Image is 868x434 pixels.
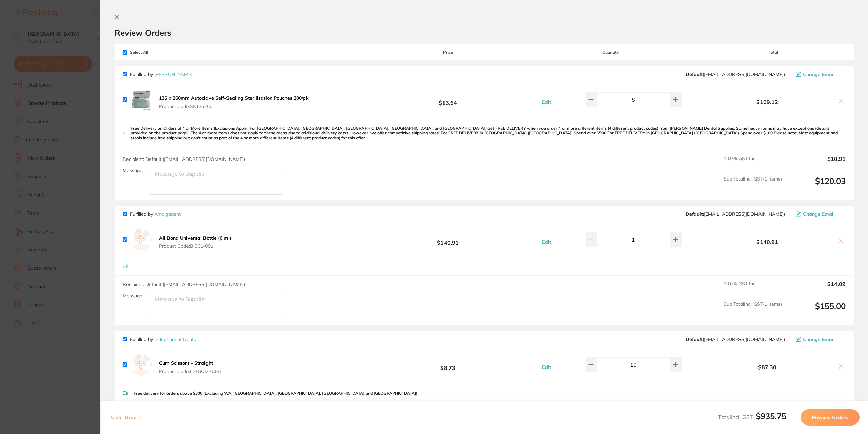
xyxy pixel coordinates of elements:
[701,50,846,55] span: Total
[686,71,703,77] b: Default
[154,336,197,342] a: Independent Dental
[520,50,701,55] span: Quantity
[794,211,846,217] button: Change Email
[794,336,846,342] button: Change Email
[130,229,152,250] img: empty.jpg
[157,235,233,249] button: All Bond Universal Bottle (6 ml) Product Code:BIS01-091
[787,301,846,320] output: $155.00
[701,99,833,105] b: $109.12
[540,99,553,105] button: Edit
[787,156,846,171] output: $10.91
[686,211,703,217] b: Default
[130,211,181,217] p: Fulfilled by
[157,360,224,374] button: Gum Scissors - Straight Product Code:IDSGUMSCIST
[157,95,311,109] button: 135 x 260mm Autoclave Self-Sealing Sterilisation Pouches 200/pk Product Code:SS135260
[724,301,782,320] span: Sub Total Incl. GST ( 1 Items)
[130,89,152,111] img: bzBrZTN6eQ
[803,211,835,217] span: Change Email
[159,369,222,374] span: Product Code: IDSGUMSCIST
[686,72,785,77] span: save@adamdental.com.au
[724,176,782,195] span: Sub Total Incl. GST ( 1 Items)
[109,409,143,426] button: Clear Orders
[801,409,860,426] button: Preview Orders
[376,93,520,106] b: $13.64
[686,211,785,217] span: info@amalgadent.com.au
[131,126,846,140] p: Free Delivery on Orders of 4 or More Items (Exclusions Apply) For [GEOGRAPHIC_DATA], [GEOGRAPHIC_...
[159,360,213,366] b: Gum Scissors - Straight
[540,239,553,245] button: Edit
[376,358,520,371] b: $8.73
[718,414,786,420] span: Total Incl. GST
[701,364,833,370] b: $87.30
[803,72,835,77] span: Change Email
[154,211,181,217] a: Amalgadent
[724,156,782,171] span: 10.0 % GST Incl.
[159,235,231,241] b: All Bond Universal Bottle (6 ml)
[154,71,192,77] a: [PERSON_NAME]
[794,71,846,77] button: Change Email
[787,281,846,296] output: $14.09
[686,336,703,342] b: Default
[123,156,245,162] span: Recipient: Default ( [EMAIL_ADDRESS][DOMAIN_NAME] )
[123,281,245,287] span: Recipient: Default ( [EMAIL_ADDRESS][DOMAIN_NAME] )
[540,364,553,370] button: Edit
[123,168,143,173] label: Message:
[701,239,833,245] b: $140.91
[123,50,191,55] span: Select All
[756,411,786,421] b: $935.75
[376,233,520,246] b: $140.91
[787,176,846,195] output: $120.03
[134,391,417,396] p: Free delivery for orders above $300 (Excluding WA, [GEOGRAPHIC_DATA], [GEOGRAPHIC_DATA], [GEOGRAP...
[123,293,143,299] label: Message:
[376,50,520,55] span: Price
[130,337,197,342] p: Fulfilled by
[159,95,309,101] b: 135 x 260mm Autoclave Self-Sealing Sterilisation Pouches 200/pk
[159,103,309,109] span: Product Code: SS135260
[130,72,192,77] p: Fulfilled by
[686,337,785,342] span: orders@independentdental.com.au
[130,354,152,376] img: empty.jpg
[159,243,231,249] span: Product Code: BIS01-091
[115,27,854,38] h2: Review Orders
[803,337,835,342] span: Change Email
[724,281,782,296] span: 10.0 % GST Incl.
